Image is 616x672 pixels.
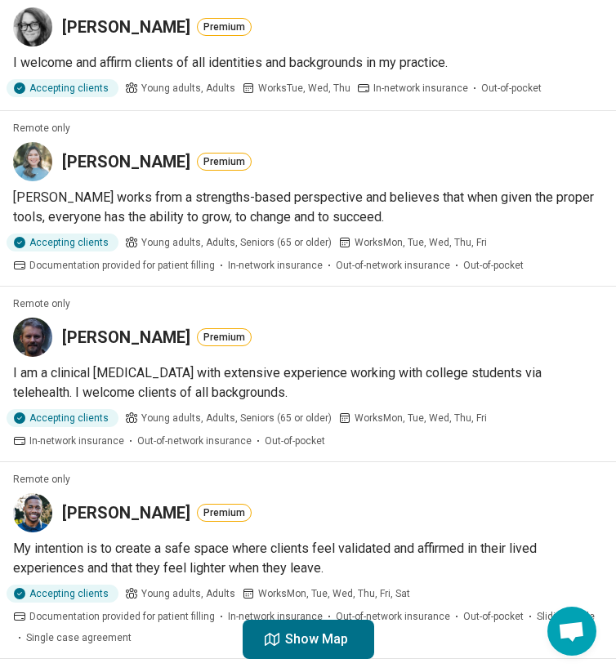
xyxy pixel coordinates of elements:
[355,411,487,425] span: Works Mon, Tue, Wed, Thu, Fri
[13,472,70,487] p: Remote only
[463,258,524,273] span: Out-of-pocket
[13,539,603,578] p: My intention is to create a safe space where clients feel validated and affirmed in their lived e...
[13,188,603,227] p: [PERSON_NAME] works from a strengths-based perspective and believes that when given the proper to...
[7,79,118,97] div: Accepting clients
[258,81,350,96] span: Works Tue, Wed, Thu
[228,258,323,273] span: In-network insurance
[355,235,487,250] span: Works Mon, Tue, Wed, Thu, Fri
[7,234,118,251] div: Accepting clients
[197,153,252,171] button: Premium
[62,326,190,349] h3: [PERSON_NAME]
[243,620,374,659] button: Show Map
[7,409,118,427] div: Accepting clients
[29,258,215,273] span: Documentation provided for patient filling
[13,363,603,403] p: I am a clinical [MEDICAL_DATA] with extensive experience working with college students via telehe...
[265,434,325,448] span: Out-of-pocket
[13,53,603,73] p: I welcome and affirm clients of all identities and backgrounds in my practice.
[62,150,190,173] h3: [PERSON_NAME]
[13,121,70,136] p: Remote only
[7,585,118,603] div: Accepting clients
[13,296,70,311] p: Remote only
[197,328,252,346] button: Premium
[62,501,190,524] h3: [PERSON_NAME]
[62,16,190,38] h3: [PERSON_NAME]
[258,586,410,601] span: Works Mon, Tue, Wed, Thu, Fri, Sat
[481,81,542,96] span: Out-of-pocket
[141,81,235,96] span: Young adults, Adults
[29,434,124,448] span: In-network insurance
[137,434,252,448] span: Out-of-network insurance
[141,411,332,425] span: Young adults, Adults, Seniors (65 or older)
[197,18,252,36] button: Premium
[141,586,235,601] span: Young adults, Adults
[547,607,596,656] a: Open chat
[373,81,468,96] span: In-network insurance
[197,504,252,522] button: Premium
[336,258,450,273] span: Out-of-network insurance
[141,235,332,250] span: Young adults, Adults, Seniors (65 or older)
